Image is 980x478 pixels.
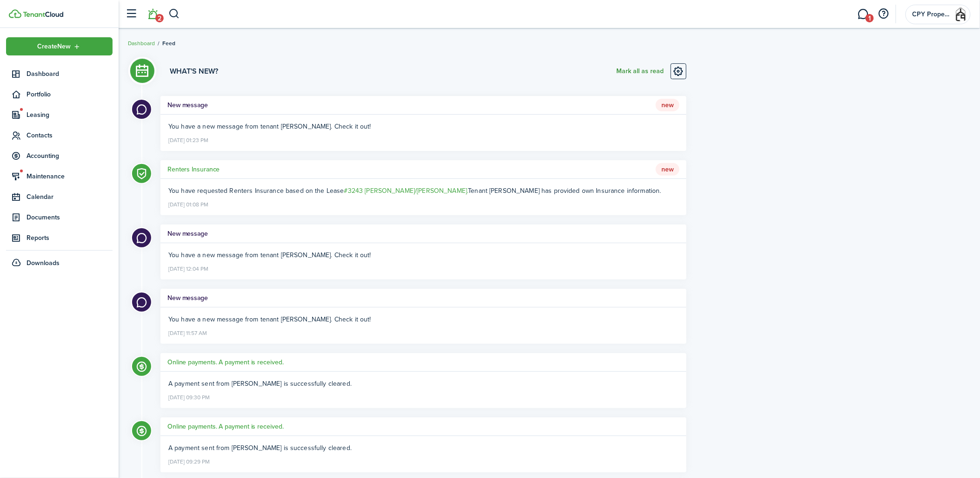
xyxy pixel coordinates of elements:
[616,63,664,79] button: Mark all as read
[123,5,140,23] button: Open sidebar
[168,250,371,260] span: You have a new message from tenant [PERSON_NAME]. Check it out!
[27,258,60,268] span: Downloads
[38,43,71,50] span: Create New
[168,390,210,403] time: [DATE] 09:30 PM
[168,443,352,453] span: A payment sent from [PERSON_NAME] is successfully cleared.
[170,66,218,77] h3: What's new?
[168,6,180,22] button: Search
[167,293,208,303] h5: New message
[876,6,892,22] button: Open resource center
[27,110,113,120] span: Leasing
[854,2,872,26] a: Messaging
[168,133,208,145] time: [DATE] 01:23 PM
[656,163,680,176] span: New
[167,229,208,239] h5: New message
[168,198,208,210] time: [DATE] 01:08 PM
[168,314,371,324] span: You have a new message from tenant [PERSON_NAME]. Check it out!
[9,9,21,18] img: TenantCloud
[27,69,113,79] span: Dashboard
[6,37,113,55] button: Open menu
[168,122,371,131] span: You have a new message from tenant [PERSON_NAME]. Check it out!
[27,89,113,99] span: Portfolio
[27,151,113,161] span: Accounting
[953,7,968,22] img: CPY Properties, LLC
[913,11,950,18] span: CPY Properties, LLC
[168,262,208,274] time: [DATE] 12:04 PM
[128,39,155,48] a: Dashboard
[167,100,208,110] h5: New message
[27,192,113,202] span: Calendar
[167,164,220,174] h5: Renters Insurance
[6,65,113,83] a: Dashboard
[167,357,284,367] h5: Online payments. A payment is received.
[168,379,352,389] span: A payment sent from [PERSON_NAME] is successfully cleared.
[23,12,63,17] img: TenantCloud
[27,171,113,181] span: Maintenance
[866,14,874,22] span: 1
[6,229,113,247] a: Reports
[27,233,113,243] span: Reports
[27,212,113,222] span: Documents
[162,39,175,48] span: Feed
[167,422,284,431] h5: Online payments. A payment is received.
[344,186,468,196] a: #3243 [PERSON_NAME]/[PERSON_NAME].
[656,99,680,112] span: New
[168,186,661,196] ng-component: You have requested Renters Insurance based on the Lease Tenant [PERSON_NAME] has provided own Ins...
[168,326,207,338] time: [DATE] 11:57 AM
[168,455,210,467] time: [DATE] 09:29 PM
[27,130,113,140] span: Contacts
